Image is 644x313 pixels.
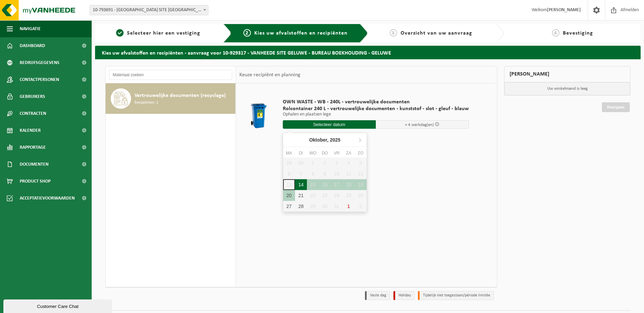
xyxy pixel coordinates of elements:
span: Vertrouwelijke documenten (recyclage) [134,91,226,100]
span: Documenten [20,156,49,173]
span: Kies uw afvalstoffen en recipiënten [254,30,348,36]
span: 1 [116,29,124,37]
div: di [295,150,307,156]
p: Ophalen en plaatsen lege [283,112,469,117]
a: 1Selecteer hier een vestiging [98,29,218,37]
span: Bevestiging [563,30,593,36]
div: 28 [295,201,307,212]
div: wo [307,150,319,156]
span: Acceptatievoorwaarden [20,190,75,207]
div: 20 [283,190,295,201]
span: 4 [552,29,559,37]
span: Overzicht van uw aanvraag [401,30,472,36]
li: Holiday [393,291,415,300]
div: 21 [295,190,307,201]
span: OWN WASTE - WB - 240L - vertrouwelijke documenten [283,99,469,105]
span: Product Shop [20,173,51,190]
span: 10-793691 - VANHEEDE SITE GELUWE - GELUWE [90,5,208,15]
span: 3 [390,29,397,37]
span: 10-793691 - VANHEEDE SITE GELUWE - GELUWE [90,5,208,15]
div: 14 [295,179,307,190]
a: Doorgaan [602,102,630,112]
div: za [343,150,354,156]
iframe: chat widget [3,298,113,313]
span: Bedrijfsgegevens [20,54,59,71]
div: Keuze recipiënt en planning [236,66,304,83]
div: vr [331,150,343,156]
span: Contactpersonen [20,71,59,88]
div: [PERSON_NAME] [504,66,630,82]
input: Materiaal zoeken [109,70,232,80]
span: Gebruikers [20,88,45,105]
p: Uw winkelmand is leeg [504,82,630,95]
span: 2 [243,29,251,37]
div: Oktober, [307,134,343,145]
span: Rapportage [20,139,46,156]
span: Recipiënten: 1 [134,100,158,106]
button: Vertrouwelijke documenten (recyclage) Recipiënten: 1 [106,83,236,114]
span: Rolcontainer 240 L - vertrouwelijke documenten - kunststof - slot - gleuf - blauw [283,105,469,112]
span: Navigatie [20,20,41,37]
input: Selecteer datum [283,120,376,129]
span: + 4 werkdag(en) [405,123,434,127]
span: Kalender [20,122,41,139]
li: Vaste dag [365,291,390,300]
span: Dashboard [20,37,45,54]
h2: Kies uw afvalstoffen en recipiënten - aanvraag voor 10-929317 - VANHEEDE SITE GELUWE - BUREAU BOE... [95,46,641,59]
span: Contracten [20,105,46,122]
div: zo [355,150,367,156]
strong: [PERSON_NAME] [547,7,581,13]
li: Tijdelijk niet toegestaan/période limitée [418,291,494,300]
div: 27 [283,201,295,212]
i: 2025 [330,138,341,142]
div: ma [283,150,295,156]
span: Selecteer hier een vestiging [127,30,200,36]
div: do [319,150,331,156]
